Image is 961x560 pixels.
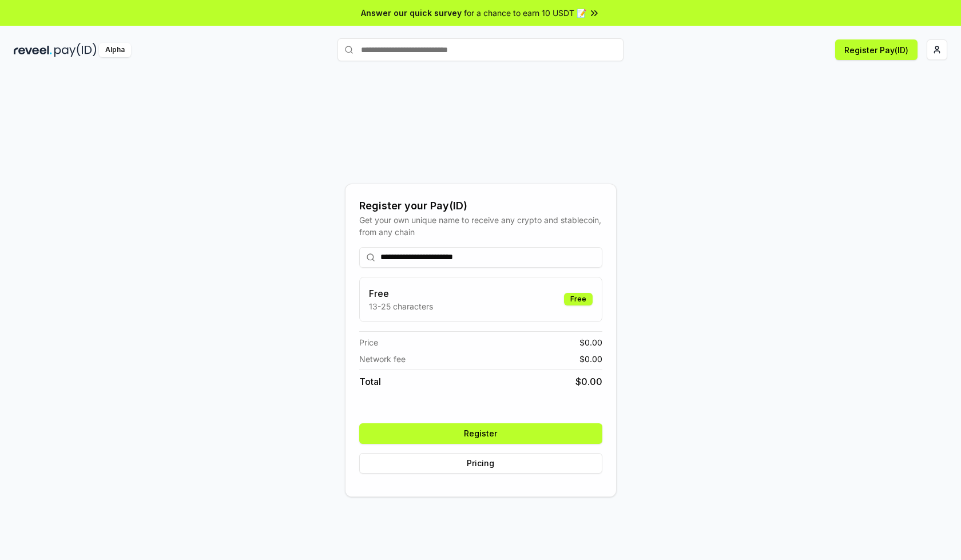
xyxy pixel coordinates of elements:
div: Register your Pay(ID) [359,198,602,214]
button: Pricing [359,453,602,474]
h3: Free [369,287,433,300]
div: Free [564,293,593,305]
span: Price [359,336,378,348]
span: Network fee [359,353,406,365]
span: $ 0.00 [579,353,602,365]
button: Register Pay(ID) [835,39,918,60]
span: for a chance to earn 10 USDT 📝 [464,7,586,19]
img: pay_id [54,43,97,57]
div: Alpha [99,43,131,57]
div: Get your own unique name to receive any crypto and stablecoin, from any chain [359,214,602,238]
span: Answer our quick survey [361,7,462,19]
img: reveel_dark [14,43,52,57]
button: Register [359,423,602,444]
span: $ 0.00 [575,375,602,388]
p: 13-25 characters [369,300,433,312]
span: Total [359,375,381,388]
span: $ 0.00 [579,336,602,348]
